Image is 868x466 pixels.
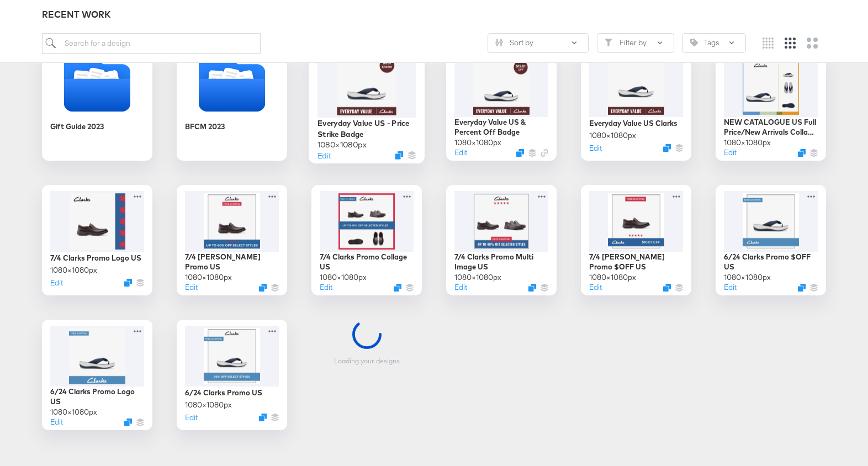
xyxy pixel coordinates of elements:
svg: Sliders [495,39,503,46]
div: Loading your designs [311,357,422,430]
svg: Large grid [807,38,818,49]
button: Edit [50,278,63,288]
div: Gift Guide 2023 [50,121,104,132]
div: 7/4 Clarks Promo Logo US [50,253,141,263]
div: 7/4 Clarks Promo Collage US1080×1080pxEditDuplicate [311,185,422,295]
button: FilterFilter by [597,33,674,53]
div: 7/4 [PERSON_NAME] Promo US1080×1080pxEditDuplicate [177,185,287,295]
button: Edit [724,282,737,293]
div: Everyday Value US & Percent Off Badge [454,117,548,137]
svg: Folder [177,56,287,112]
div: NEW CATALOGUE US Full Price/New Arrivals Collage SS25 [724,117,818,137]
div: 7/4 Clarks Promo Collage US [320,252,414,272]
div: Everyday Value US - Price Strike Badge1080×1080pxEditDuplicate [309,47,425,163]
div: 6/24 Clarks Promo $OFF US1080×1080pxEditDuplicate [716,185,826,295]
div: 1080 × 1080 px [724,137,771,148]
svg: Duplicate [124,279,132,287]
div: Everyday Value US & Percent Off Badge1080×1080pxEditDuplicate [446,50,557,161]
div: NEW CATALOGUE US Full Price/New Arrivals Collage SS251080×1080pxEditDuplicate [716,50,826,161]
div: Everyday Value US - Price Strike Badge [317,118,416,139]
div: Everyday Value US Clarks1080×1080pxEditDuplicate [581,50,691,161]
div: 1080 × 1080 px [724,272,771,283]
div: BFCM 2023 [185,121,225,132]
svg: Duplicate [516,149,524,157]
div: 1080 × 1080 px [454,137,501,148]
svg: Duplicate [663,284,671,292]
svg: Tag [690,39,698,46]
div: 1080 × 1080 px [50,265,97,276]
svg: Folder [42,56,152,112]
div: 6/24 Clarks Promo Logo US [50,386,144,407]
div: 7/4 [PERSON_NAME] Promo $OFF US [589,252,683,272]
button: Edit [724,147,737,158]
div: 1080 × 1080 px [589,272,636,283]
div: 7/4 Clarks Promo Multi Image US1080×1080pxEditDuplicate [446,185,557,295]
button: SlidersSort by [488,33,589,53]
svg: Filter [605,39,612,46]
button: Edit [454,282,467,293]
div: 1080 × 1080 px [320,272,367,283]
div: 1080 × 1080 px [454,272,501,283]
svg: Duplicate [259,414,267,421]
button: Edit [185,412,198,423]
button: Edit [454,147,467,158]
svg: Duplicate [798,149,806,157]
div: 6/24 Clarks Promo $OFF US [724,252,818,272]
svg: Small grid [763,38,774,49]
div: 6/24 Clarks Promo US1080×1080pxEditDuplicate [177,320,287,430]
button: Edit [589,143,602,153]
svg: Duplicate [394,284,401,292]
svg: Duplicate [395,151,403,160]
div: Everyday Value US Clarks [589,118,678,129]
input: Search for a design [42,33,261,54]
button: Edit [320,282,332,293]
svg: Duplicate [259,284,267,292]
div: 6/24 Clarks Promo Logo US1080×1080pxEditDuplicate [42,320,152,430]
div: 1080 × 1080 px [185,400,232,410]
svg: Duplicate [663,144,671,152]
div: 7/4 Clarks Promo Multi Image US [454,252,548,272]
button: Edit [589,282,602,293]
button: Edit [50,417,63,427]
div: Gift Guide 2023 [42,50,152,161]
div: BFCM 2023 [177,50,287,161]
svg: Medium grid [785,38,796,49]
div: 1080 × 1080 px [589,130,636,141]
div: 1080 × 1080 px [185,272,232,283]
div: 7/4 [PERSON_NAME] Promo $OFF US1080×1080pxEditDuplicate [581,185,691,295]
div: 6/24 Clarks Promo US [185,388,262,398]
div: 7/4 [PERSON_NAME] Promo US [185,252,279,272]
div: 7/4 Clarks Promo Logo US1080×1080pxEditDuplicate [42,185,152,295]
div: 1080 × 1080 px [317,139,367,150]
button: Edit [317,150,331,160]
svg: Duplicate [124,419,132,426]
button: TagTags [682,33,746,53]
button: Edit [185,282,198,293]
svg: Duplicate [528,284,536,292]
div: 1080 × 1080 px [50,407,97,417]
svg: Link [541,149,548,157]
svg: Duplicate [798,284,806,292]
div: RECENT WORK [42,8,826,21]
